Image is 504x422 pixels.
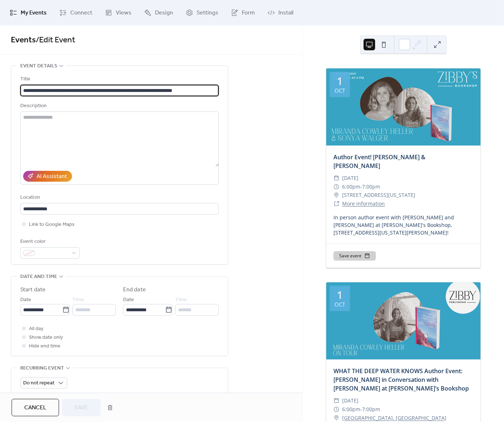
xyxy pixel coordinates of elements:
[72,296,84,304] span: Time
[29,220,75,229] span: Link to Google Maps
[4,3,52,22] a: My Events
[20,296,31,304] span: Date
[23,378,54,388] span: Do not repeat
[11,32,36,48] a: Events
[278,9,293,17] span: Install
[342,182,360,191] span: 6:00pm
[100,3,137,22] a: Views
[29,333,63,342] span: Show date only
[116,9,131,17] span: Views
[155,9,173,17] span: Design
[20,193,217,202] div: Location
[342,174,358,182] span: [DATE]
[337,76,343,86] div: 1
[362,182,380,191] span: 7:00pm
[242,9,255,17] span: Form
[20,62,57,71] span: Event details
[36,32,75,48] span: / Edit Event
[23,171,72,182] button: AI Assistant
[342,191,415,199] span: [STREET_ADDRESS][US_STATE]
[333,367,469,392] a: WHAT THE DEEP WATER KNOWS Author Event: [PERSON_NAME] in Conversation with [PERSON_NAME] at [PERS...
[335,88,345,93] div: Oct
[29,325,43,333] span: All day
[197,9,218,17] span: Settings
[70,9,92,17] span: Connect
[342,405,360,414] span: 6:00pm
[54,3,98,22] a: Connect
[333,396,339,405] div: ​
[20,102,217,110] div: Description
[20,237,78,246] div: Event color
[20,364,64,373] span: Recurring event
[20,75,217,84] div: Title
[333,153,425,170] a: Author Event! [PERSON_NAME] & [PERSON_NAME]
[262,3,299,22] a: Install
[24,404,46,412] span: Cancel
[326,214,480,236] div: In person author event with [PERSON_NAME] and [PERSON_NAME] at [PERSON_NAME]'s Bookshop, [STREET_...
[342,200,385,207] a: More Information
[20,286,46,294] div: Start date
[337,290,343,300] div: 1
[37,172,67,181] div: AI Assistant
[123,296,134,304] span: Date
[333,182,339,191] div: ​
[226,3,260,22] a: Form
[12,399,59,416] button: Cancel
[175,296,187,304] span: Time
[333,251,376,261] button: Save event
[123,286,146,294] div: End date
[180,3,224,22] a: Settings
[333,405,339,414] div: ​
[362,405,380,414] span: 7:00pm
[335,302,345,307] div: Oct
[21,9,47,17] span: My Events
[360,182,362,191] span: -
[20,273,57,281] span: Date and time
[333,191,339,199] div: ​
[333,174,339,182] div: ​
[360,405,362,414] span: -
[29,342,60,351] span: Hide end time
[139,3,178,22] a: Design
[333,199,339,208] div: ​
[342,396,358,405] span: [DATE]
